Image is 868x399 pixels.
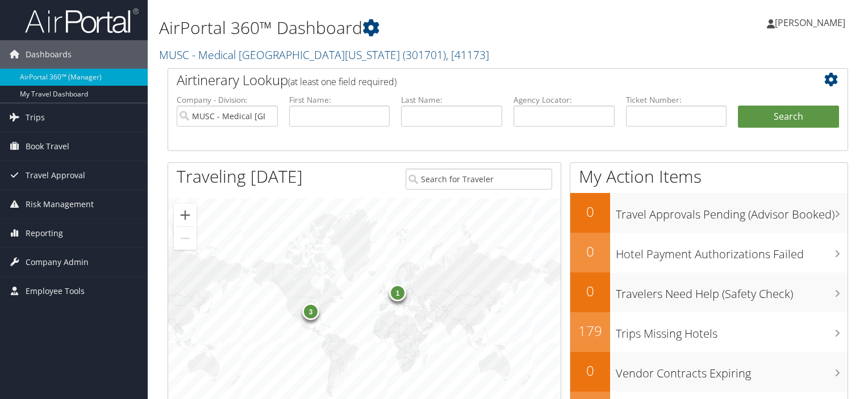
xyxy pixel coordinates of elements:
[767,6,857,40] a: [PERSON_NAME]
[26,277,85,305] span: Employee Tools
[406,169,552,190] input: Search for Traveler
[26,40,72,69] span: Dashboards
[177,70,782,90] h2: Airtinerary Lookup
[446,47,489,62] span: , [ 41173 ]
[26,248,89,276] span: Company Admin
[626,94,727,106] label: Ticket Number:
[616,280,848,302] h3: Travelers Need Help (Safety Check)
[26,190,94,219] span: Risk Management
[616,201,848,222] h3: Travel Approvals Pending (Advisor Booked)
[570,165,848,188] h1: My Action Items
[403,47,446,62] span: ( 301701 )
[177,94,278,106] label: Company - Division:
[389,284,406,301] div: 1
[570,321,610,341] h2: 179
[289,94,390,106] label: First Name:
[570,312,848,352] a: 179Trips Missing Hotels
[570,242,610,261] h2: 0
[174,227,197,250] button: Zoom out
[288,75,397,88] span: (at least one field required)
[570,361,610,380] h2: 0
[570,272,848,312] a: 0Travelers Need Help (Safety Check)
[616,320,848,342] h3: Trips Missing Hotels
[616,241,848,262] h3: Hotel Payment Authorizations Failed
[26,103,45,132] span: Trips
[174,204,197,226] button: Zoom in
[570,193,848,233] a: 0Travel Approvals Pending (Advisor Booked)
[616,360,848,381] h3: Vendor Contracts Expiring
[401,94,502,106] label: Last Name:
[570,352,848,392] a: 0Vendor Contracts Expiring
[159,47,489,62] a: MUSC - Medical [GEOGRAPHIC_DATA][US_STATE]
[738,106,839,128] button: Search
[570,202,610,221] h2: 0
[26,161,85,190] span: Travel Approval
[159,16,624,40] h1: AirPortal 360™ Dashboard
[775,16,845,29] span: [PERSON_NAME]
[570,282,610,301] h2: 0
[302,303,319,320] div: 3
[570,233,848,272] a: 0Hotel Payment Authorizations Failed
[26,132,69,161] span: Book Travel
[26,219,63,247] span: Reporting
[514,94,615,106] label: Agency Locator:
[25,7,139,34] img: airportal-logo.png
[177,165,303,188] h1: Traveling [DATE]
